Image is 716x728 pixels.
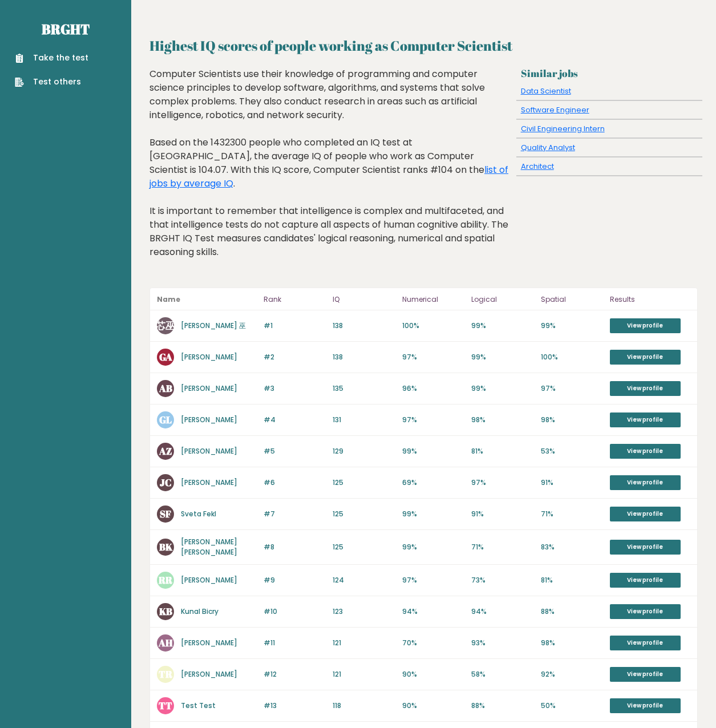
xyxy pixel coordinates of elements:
[610,318,681,333] a: View profile
[541,575,603,585] p: 81%
[333,542,395,552] p: 125
[160,476,172,489] text: JC
[15,76,88,88] a: Test others
[181,383,237,393] a: [PERSON_NAME]
[521,86,571,96] a: Data Scientist
[333,321,395,331] p: 138
[149,67,512,276] div: Computer Scientists use their knowledge of programming and computer science principles to develop...
[264,638,326,648] p: #11
[471,606,533,617] p: 94%
[610,381,681,396] a: View profile
[402,415,464,425] p: 97%
[471,293,533,306] p: Logical
[159,444,172,458] text: AZ
[149,163,508,190] a: list of jobs by average IQ
[471,383,533,394] p: 99%
[264,542,326,552] p: #8
[541,478,603,488] p: 91%
[471,352,533,362] p: 99%
[264,415,326,425] p: #4
[402,478,464,488] p: 69%
[159,413,172,426] text: GL
[333,701,395,711] p: 118
[610,636,681,650] a: View profile
[541,606,603,617] p: 88%
[264,352,326,362] p: #2
[159,540,173,553] text: BK
[521,142,575,153] a: Quality Analyst
[610,475,681,490] a: View profile
[471,415,533,425] p: 98%
[158,636,173,649] text: AH
[610,444,681,459] a: View profile
[541,638,603,648] p: 98%
[333,606,395,617] p: 123
[155,319,175,332] text: 芯巫
[264,575,326,585] p: #9
[402,321,464,331] p: 100%
[521,104,589,115] a: Software Engineer
[159,605,172,618] text: KB
[158,573,173,587] text: RR
[541,415,603,425] p: 98%
[149,35,698,56] h2: Highest IQ scores of people working as Computer Scientist
[521,123,605,134] a: Civil Engineering Intern
[264,669,326,680] p: #12
[264,478,326,488] p: #6
[402,701,464,711] p: 90%
[333,669,395,680] p: 121
[264,509,326,519] p: #7
[264,446,326,456] p: #5
[264,606,326,617] p: #10
[157,294,180,304] b: Name
[402,606,464,617] p: 94%
[181,509,216,519] a: Sveta Fekl
[541,509,603,519] p: 71%
[402,575,464,585] p: 97%
[610,573,681,588] a: View profile
[333,638,395,648] p: 121
[402,293,464,306] p: Numerical
[333,293,395,306] p: IQ
[610,412,681,427] a: View profile
[541,383,603,394] p: 97%
[181,478,237,487] a: [PERSON_NAME]
[521,67,698,79] h3: Similar jobs
[610,604,681,619] a: View profile
[541,446,603,456] p: 53%
[333,352,395,362] p: 138
[541,701,603,711] p: 50%
[15,52,88,64] a: Take the test
[181,638,237,648] a: [PERSON_NAME]
[402,638,464,648] p: 70%
[159,350,172,363] text: GA
[333,415,395,425] p: 131
[181,415,237,424] a: [PERSON_NAME]
[159,382,172,395] text: AB
[610,667,681,682] a: View profile
[181,575,237,585] a: [PERSON_NAME]
[333,509,395,519] p: 125
[264,383,326,394] p: #3
[264,321,326,331] p: #1
[333,383,395,394] p: 135
[402,542,464,552] p: 99%
[333,478,395,488] p: 125
[181,446,237,456] a: [PERSON_NAME]
[521,161,554,172] a: Architect
[402,446,464,456] p: 99%
[541,542,603,552] p: 83%
[159,668,173,681] text: TR
[610,540,681,555] a: View profile
[181,352,237,362] a: [PERSON_NAME]
[471,701,533,711] p: 88%
[42,20,90,38] a: Brght
[402,383,464,394] p: 96%
[264,293,326,306] p: Rank
[471,321,533,331] p: 99%
[471,669,533,680] p: 58%
[610,293,690,306] p: Results
[541,321,603,331] p: 99%
[471,638,533,648] p: 93%
[181,321,246,330] a: [PERSON_NAME] 巫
